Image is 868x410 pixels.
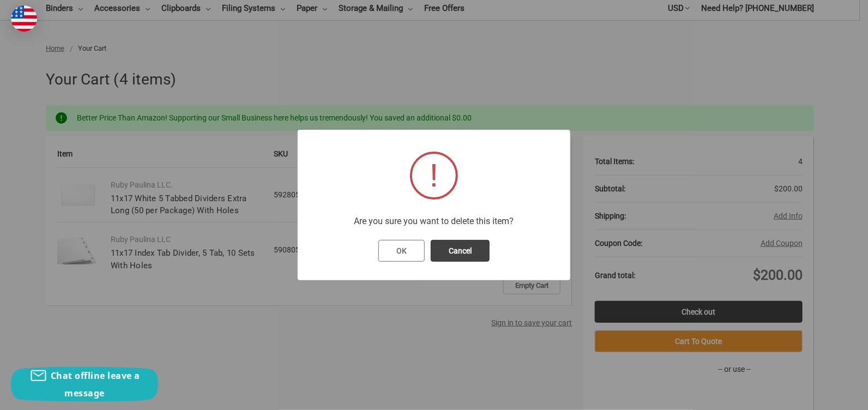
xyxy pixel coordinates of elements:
[11,5,37,32] img: duty and tax information for United States
[431,240,490,262] button: Cancel
[378,240,425,262] button: OK
[410,152,458,200] div: !
[309,216,559,226] div: Are you sure you want to delete this item?
[11,367,158,402] button: Chat offline leave a message
[51,370,140,399] span: Chat offline leave a message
